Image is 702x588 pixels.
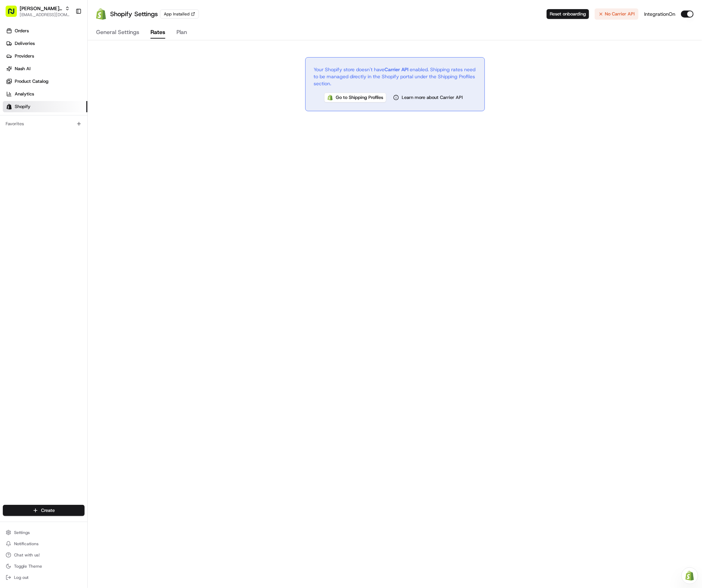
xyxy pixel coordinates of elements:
[151,27,165,39] button: Rates
[59,158,65,163] div: 💻
[6,104,12,109] img: Shopify logo
[15,78,48,85] span: Product Catalog
[15,67,27,80] img: 9188753566659_6852d8bf1fb38e338040_72.png
[15,66,31,72] span: Nash AI
[644,11,675,18] span: Integration On
[96,27,139,39] button: General Settings
[14,541,39,547] span: Notifications
[32,74,96,80] div: We're available if you need us!
[109,90,128,99] button: See all
[15,91,34,97] span: Analytics
[7,7,21,21] img: Nash
[22,109,57,115] span: [PERSON_NAME]
[3,101,87,112] a: Shopify
[3,573,85,582] button: Log out
[160,9,199,19] a: App Installed
[14,575,28,580] span: Log out
[3,51,87,62] a: Providers
[605,11,635,17] p: No Carrier API
[14,563,42,569] span: Toggle Theme
[3,550,85,560] button: Chat with us!
[3,38,87,49] a: Deliveries
[49,174,85,180] a: Powered byPylon
[3,88,87,100] a: Analytics
[14,530,30,535] span: Settings
[4,154,56,167] a: 📗Knowledge Base
[22,128,57,134] span: [PERSON_NAME]
[18,46,116,53] input: Clear
[110,9,158,19] h1: Shopify Settings
[41,507,55,514] span: Create
[62,128,76,134] span: [DATE]
[176,27,187,39] button: Plan
[3,3,73,20] button: [PERSON_NAME] Shopify Onboarding Demo[EMAIL_ADDRESS][DOMAIN_NAME]
[7,28,128,40] p: Welcome 👋
[32,67,115,74] div: Start new chat
[58,109,61,115] span: •
[14,157,54,164] span: Knowledge Base
[547,9,589,19] button: Reset onboarding
[7,67,20,80] img: 1736555255976-a54dd68f-1ca7-489b-9aae-adbdc363a1c4
[7,92,47,97] div: Past conversations
[3,505,85,516] button: Create
[3,25,87,36] a: Orders
[14,128,20,134] img: 1736555255976-a54dd68f-1ca7-489b-9aae-adbdc363a1c4
[56,154,115,167] a: 💻API Documentation
[15,53,34,59] span: Providers
[15,103,31,110] span: Shopify
[7,102,18,115] img: Jes Laurent
[62,109,76,115] span: [DATE]
[327,95,333,100] img: Shopify
[58,128,61,134] span: •
[3,528,85,537] button: Settings
[390,93,466,102] a: Learn more about Carrier API
[15,40,35,47] span: Deliveries
[595,8,639,20] button: No Carrier API
[70,174,85,180] span: Pylon
[20,5,62,12] button: [PERSON_NAME] Shopify Onboarding Demo
[20,12,70,18] button: [EMAIL_ADDRESS][DOMAIN_NAME]
[7,158,13,163] div: 📗
[3,76,87,87] a: Product Catalog
[385,66,409,73] strong: Carrier API
[15,28,29,34] span: Orders
[66,157,113,164] span: API Documentation
[324,93,386,102] a: Go to Shipping Profiles
[314,66,476,87] p: Your Shopify store doesn't have enabled. Shipping rates need to be managed directly in the Shopif...
[3,561,85,571] button: Toggle Theme
[3,63,87,74] a: Nash AI
[3,118,85,129] div: Favorites
[3,539,85,549] button: Notifications
[14,552,40,558] span: Chat with us!
[7,121,18,133] img: Masood Aslam
[119,69,128,78] button: Start new chat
